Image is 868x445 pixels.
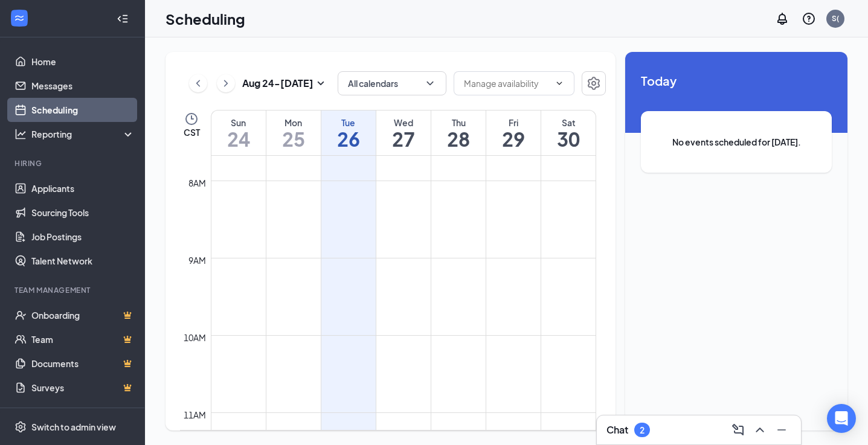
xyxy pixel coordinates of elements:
[338,71,446,95] button: All calendarsChevronDown
[376,129,431,149] h1: 27
[640,425,645,435] div: 2
[166,8,245,29] h1: Scheduling
[31,128,135,140] div: Reporting
[753,423,767,437] svg: ChevronUp
[31,303,135,327] a: OnboardingCrown
[750,420,770,440] button: ChevronUp
[486,110,541,155] a: August 29, 2025
[31,98,135,122] a: Scheduling
[464,77,550,90] input: Manage availability
[217,74,235,92] button: ChevronRight
[31,74,135,98] a: Messages
[606,423,628,437] h3: Chat
[832,13,839,24] div: S(
[486,117,541,129] div: Fri
[802,11,816,26] svg: QuestionInfo
[181,408,208,421] div: 11am
[31,327,135,351] a: TeamCrown
[582,71,606,95] button: Settings
[424,77,436,89] svg: ChevronDown
[242,77,313,90] h3: Aug 24 - [DATE]
[775,11,789,26] svg: Notifications
[211,129,266,149] h1: 24
[192,76,204,91] svg: ChevronLeft
[827,404,856,433] div: Open Intercom Messenger
[186,176,208,190] div: 8am
[313,76,328,91] svg: SmallChevronDown
[31,351,135,376] a: DocumentsCrown
[376,117,431,129] div: Wed
[31,249,135,273] a: Talent Network
[731,423,745,437] svg: ComposeMessage
[31,376,135,400] a: SurveysCrown
[184,126,200,138] span: CST
[321,129,376,149] h1: 26
[376,110,431,155] a: August 27, 2025
[431,117,486,129] div: Thu
[486,129,541,149] h1: 29
[31,200,135,225] a: Sourcing Tools
[220,76,232,91] svg: ChevronRight
[774,423,789,437] svg: Minimize
[14,421,27,433] svg: Settings
[31,421,116,433] div: Switch to admin view
[14,285,132,295] div: Team Management
[211,110,266,155] a: August 24, 2025
[117,13,129,25] svg: Collapse
[321,117,376,129] div: Tue
[14,128,27,140] svg: Analysis
[728,420,748,440] button: ComposeMessage
[266,110,321,155] a: August 25, 2025
[587,76,601,91] svg: Settings
[31,176,135,200] a: Applicants
[186,254,208,267] div: 9am
[431,110,486,155] a: August 28, 2025
[13,12,25,24] svg: WorkstreamLogo
[555,78,564,88] svg: ChevronDown
[31,50,135,74] a: Home
[541,117,596,129] div: Sat
[266,117,321,129] div: Mon
[431,129,486,149] h1: 28
[31,225,135,249] a: Job Postings
[321,110,376,155] a: August 26, 2025
[541,110,596,155] a: August 30, 2025
[665,135,808,149] span: No events scheduled for [DATE].
[641,71,832,90] span: Today
[181,331,208,344] div: 10am
[184,112,199,126] svg: Clock
[772,420,791,440] button: Minimize
[14,158,132,168] div: Hiring
[211,117,266,129] div: Sun
[189,74,207,92] button: ChevronLeft
[266,129,321,149] h1: 25
[541,129,596,149] h1: 30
